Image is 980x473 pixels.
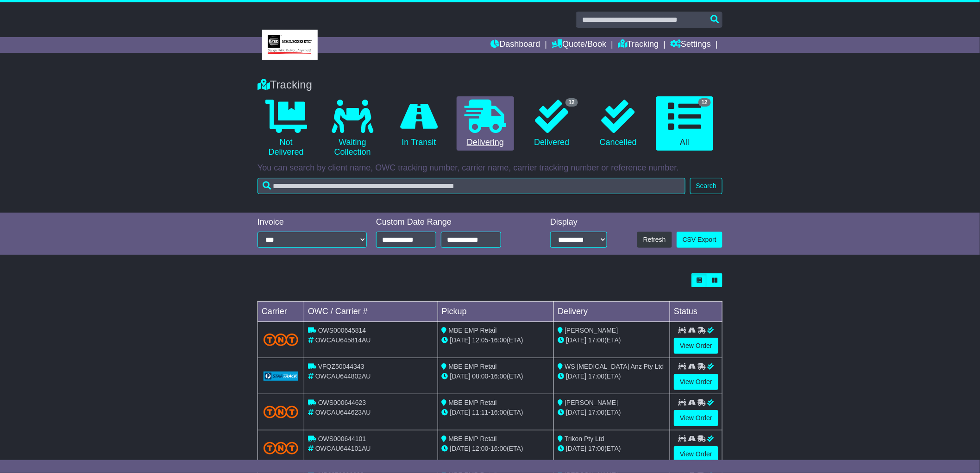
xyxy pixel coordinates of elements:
[566,336,586,344] span: [DATE]
[253,78,727,92] div: Tracking
[670,37,711,53] a: Settings
[442,372,550,381] div: - (ETA)
[472,336,489,344] span: 12:05
[442,408,550,417] div: - (ETA)
[656,96,713,151] a: 12 All
[566,372,586,380] span: [DATE]
[258,217,367,227] div: Invoice
[318,399,366,406] span: OWS000644623
[674,374,718,390] a: View Order
[565,363,664,370] span: WS [MEDICAL_DATA] Anz Pty Ltd
[690,178,722,194] button: Search
[490,336,507,344] span: 16:00
[490,372,507,380] span: 16:00
[449,327,497,334] span: MBE EMP Retail
[315,372,371,380] span: OWCAU644802AU
[450,336,471,344] span: [DATE]
[677,232,722,248] a: CSV Export
[670,302,722,322] td: Status
[490,445,507,452] span: 16:00
[588,372,604,380] span: 17:00
[565,399,618,406] span: [PERSON_NAME]
[264,406,298,418] img: TNT_Domestic.png
[450,445,471,452] span: [DATE]
[315,445,371,452] span: OWCAU644101AU
[318,327,366,334] span: OWS000645814
[304,302,438,322] td: OWC / Carrier #
[588,336,604,344] span: 17:00
[674,410,718,426] a: View Order
[588,409,604,416] span: 17:00
[618,37,659,53] a: Tracking
[449,399,497,406] span: MBE EMP Retail
[472,445,489,452] span: 12:00
[588,445,604,452] span: 17:00
[450,409,471,416] span: [DATE]
[523,96,580,151] a: 12 Delivered
[264,442,298,454] img: TNT_Domestic.png
[315,409,371,416] span: OWCAU644623AU
[442,335,550,345] div: - (ETA)
[264,372,298,381] img: GetCarrierServiceLogo
[566,445,586,452] span: [DATE]
[315,336,371,344] span: OWCAU645814AU
[565,98,578,107] span: 12
[264,334,298,346] img: TNT_Domestic.png
[491,37,540,53] a: Dashboard
[258,96,314,161] a: Not Delivered
[442,444,550,454] div: - (ETA)
[698,98,711,107] span: 12
[674,338,718,354] a: View Order
[565,435,604,442] span: Trikon Pty Ltd
[457,96,514,151] a: Delivering
[449,435,497,442] span: MBE EMP Retail
[258,302,304,322] td: Carrier
[262,30,318,60] img: MBE Eight Mile Plains
[318,435,366,442] span: OWS000644101
[558,444,666,454] div: (ETA)
[390,96,447,151] a: In Transit
[376,217,525,227] div: Custom Date Range
[566,409,586,416] span: [DATE]
[558,408,666,417] div: (ETA)
[472,409,489,416] span: 11:11
[554,302,670,322] td: Delivery
[590,96,647,151] a: Cancelled
[558,335,666,345] div: (ETA)
[449,363,497,370] span: MBE EMP Retail
[565,327,618,334] span: [PERSON_NAME]
[674,446,718,462] a: View Order
[552,37,606,53] a: Quote/Book
[637,232,672,248] button: Refresh
[438,302,554,322] td: Pickup
[258,163,722,173] p: You can search by client name, OWC tracking number, carrier name, carrier tracking number or refe...
[490,409,507,416] span: 16:00
[324,96,381,161] a: Waiting Collection
[550,217,607,227] div: Display
[558,372,666,381] div: (ETA)
[472,372,489,380] span: 08:00
[318,363,364,370] span: VFQZ50044343
[450,372,471,380] span: [DATE]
